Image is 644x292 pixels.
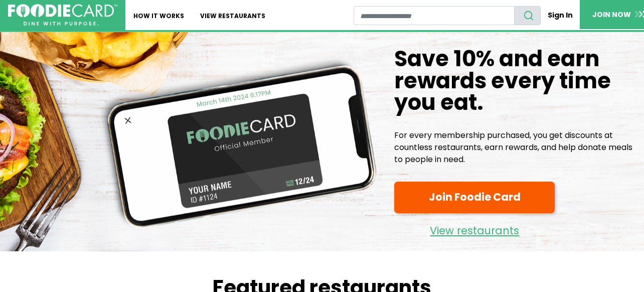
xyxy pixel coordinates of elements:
input: restaurant search [354,6,515,25]
img: FoodieCard; Eat, Drink, Save, Donate [8,4,117,26]
button: search [514,6,541,25]
a: View restaurants [394,217,555,239]
a: Join Foodie Card [394,182,555,213]
p: For every membership purchased, you get discounts at countless restaurants, earn rewards, and hel... [394,129,636,166]
a: Sign In [541,6,580,25]
h1: Save 10% and earn rewards every time you eat. [394,48,636,113]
